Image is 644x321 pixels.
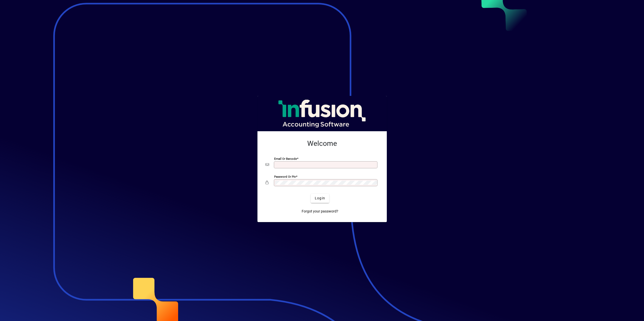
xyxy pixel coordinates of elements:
[311,194,329,203] button: Login
[315,196,325,201] span: Login
[274,157,297,160] mat-label: Email or Barcode
[300,207,340,216] a: Forgot your password?
[302,209,338,214] span: Forgot your password?
[274,175,296,178] mat-label: Password or Pin
[266,139,379,148] h2: Welcome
